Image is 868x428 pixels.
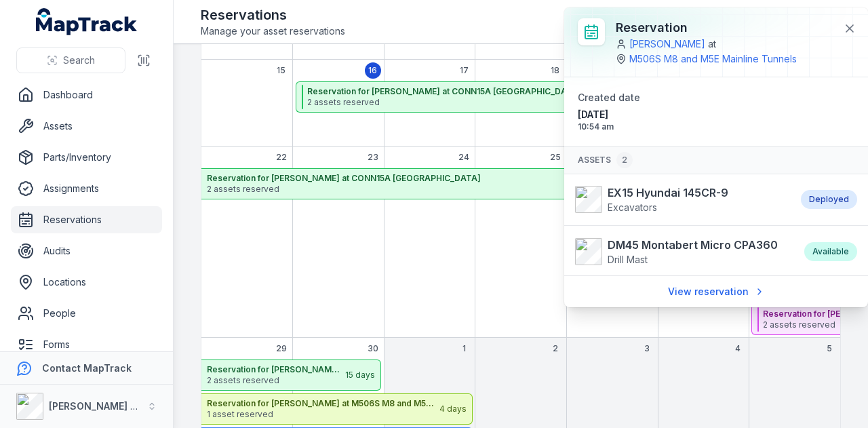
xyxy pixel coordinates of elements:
[462,343,466,354] span: 1
[49,400,160,412] strong: [PERSON_NAME] Group
[550,152,561,163] span: 25
[276,152,287,163] span: 22
[608,254,648,265] span: Drill Mast
[629,37,705,51] a: [PERSON_NAME]
[735,343,741,354] span: 4
[201,359,381,391] button: Reservation for [PERSON_NAME] at CONN15A [GEOGRAPHIC_DATA]2 assets reserved15 days
[368,65,377,76] span: 16
[659,279,774,305] a: View reservation
[11,113,162,140] a: Assets
[608,201,657,213] span: Excavators
[11,175,162,202] a: Assignments
[16,47,125,73] button: Search
[276,343,287,354] span: 29
[368,343,378,354] span: 30
[207,375,344,386] span: 2 assets reserved
[644,343,650,354] span: 3
[11,237,162,265] a: Audits
[201,5,345,24] h2: Reservations
[553,343,558,354] span: 2
[608,184,728,201] strong: EX15 Hyundai 145CR-9
[578,108,711,121] span: [DATE]
[629,52,797,66] a: M506S M8 and M5E Mainline Tunnels
[578,121,711,132] span: 10:54 am
[207,364,344,375] strong: Reservation for [PERSON_NAME] at CONN15A [GEOGRAPHIC_DATA]
[207,173,804,184] strong: Reservation for [PERSON_NAME] at CONN15A [GEOGRAPHIC_DATA]
[11,269,162,296] a: Locations
[63,54,95,67] span: Search
[578,92,640,103] span: Created date
[616,152,633,168] div: 2
[201,168,840,199] button: Reservation for [PERSON_NAME] at CONN15A [GEOGRAPHIC_DATA]2 assets reserved15 days
[201,24,345,38] span: Manage your asset reservations
[42,362,132,374] strong: Contact MapTrack
[207,184,804,195] span: 2 assets reserved
[207,409,438,420] span: 1 asset reserved
[708,37,716,51] span: at
[804,242,857,261] div: Available
[608,237,778,253] strong: DM45 Montabert Micro CPA360
[575,184,787,214] a: EX15 Hyundai 145CR-9Excavators
[575,237,791,267] a: DM45 Montabert Micro CPA360Drill Mast
[578,108,711,132] time: 26/08/2025, 10:54:05 am
[368,152,378,163] span: 23
[207,398,438,409] strong: Reservation for [PERSON_NAME] at M506S M8 and M5E Mainline Tunnels
[201,393,473,425] button: Reservation for [PERSON_NAME] at M506S M8 and M5E Mainline Tunnels1 asset reserved4 days
[11,300,162,327] a: People
[460,65,469,76] span: 17
[277,65,285,76] span: 15
[11,331,162,358] a: Forms
[578,152,633,168] span: Assets
[458,152,469,163] span: 24
[11,144,162,171] a: Parts/Inventory
[11,206,162,233] a: Reservations
[827,343,832,354] span: 5
[616,18,833,37] h3: Reservation
[36,8,138,35] a: MapTrack
[11,81,162,109] a: Dashboard
[801,190,857,209] div: Deployed
[551,65,559,76] span: 18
